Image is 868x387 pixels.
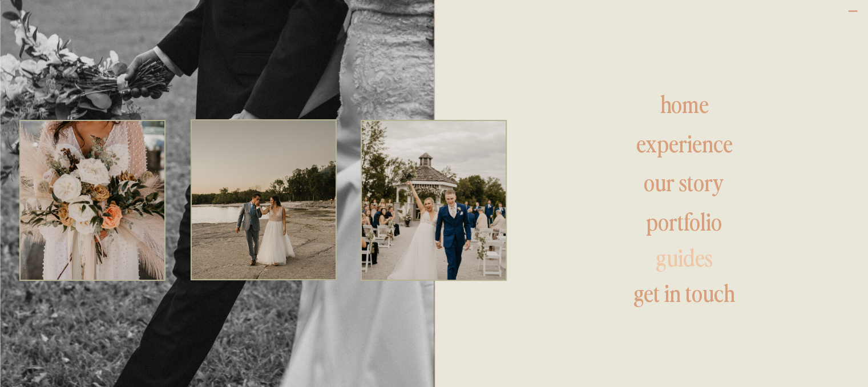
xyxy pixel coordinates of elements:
a: our story [554,170,815,197]
a: portfolio [563,209,806,237]
a: guides [563,245,806,273]
a: get in touch [563,281,806,308]
a: experience [575,131,795,159]
a: home [575,92,795,119]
